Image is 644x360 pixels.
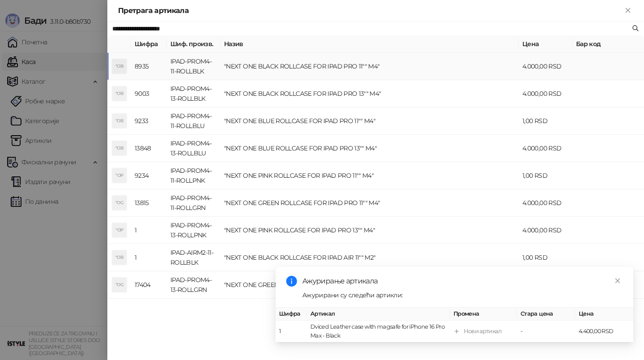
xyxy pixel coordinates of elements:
td: 1 [275,321,307,343]
div: "OB [112,59,127,73]
td: "NEXT ONE BLACK ROLLCASE FOR IPAD PRO 11"" M4" [220,53,519,80]
td: "NEXT ONE PINK ROLLCASE FOR IPAD PRO 11"" M4" [220,162,519,189]
td: IPAD-PROM4-11-ROLLBLU [167,107,220,135]
td: 13815 [131,189,167,217]
th: Шифра [275,308,307,321]
td: "NEXT ONE BLUE ROLLCASE FOR IPAD PRO 11"" M4" [220,107,519,135]
th: Промена [450,308,517,321]
td: 1,00 RSD [519,107,572,135]
div: "OB [112,141,127,155]
div: "OG [112,196,127,210]
td: IPAD-PROM4-13-ROLLGRN [167,271,220,299]
td: 13848 [131,135,167,162]
td: 17404 [131,271,167,299]
td: 1,00 RSD [519,162,572,189]
a: Close [613,276,623,286]
td: 1 [131,217,167,244]
td: IPAD-PROM4-11-ROLLPNK [167,162,220,189]
td: 9233 [131,107,167,135]
td: 4.000,00 RSD [519,53,572,80]
td: "NEXT ONE BLACK ROLLCASE FOR IPAD AIR 11"" M2" [220,244,519,271]
td: "NEXT ONE BLACK ROLLCASE FOR IPAD PRO 13"" M4" [220,80,519,107]
span: info-circle [286,276,297,287]
div: "OB [112,114,127,128]
div: "OG [112,278,127,292]
td: "NEXT ONE GREEN ROLLCASE FOR IPAD PRO 11"" M4" [220,189,519,217]
td: IPAD-PROM4-13-ROLLPNK [167,217,220,244]
td: 4.000,00 RSD [519,135,572,162]
td: 4.400,00 RSD [575,321,633,343]
div: "OP [112,223,127,237]
th: Шиф. произв. [167,35,220,53]
td: 4.000,00 RSD [519,189,572,217]
td: IPAD-PROM4-11-ROLLGRN [167,189,220,217]
td: Dviced Leather case with magsafe for iPhone 16 Pro Max - Black [307,321,450,343]
td: 9234 [131,162,167,189]
td: 4.000,00 RSD [519,80,572,107]
div: "OP [112,168,127,183]
span: close [614,278,621,284]
td: "NEXT ONE PINK ROLLCASE FOR IPAD PRO 13"" M4" [220,217,519,244]
div: Претрага артикала [118,5,623,16]
td: 8935 [131,53,167,80]
td: IPAD-AIRM2-11-ROLLBLK [167,244,220,271]
td: "NEXT ONE GREEN ROLLCASE FOR IPAD PRO 13"" M4" [220,271,519,299]
td: IPAD-PROM4-13-ROLLBLU [167,135,220,162]
th: Стара цена [517,308,575,321]
td: IPAD-PROM4-13-ROLLBLK [167,80,220,107]
td: 1 [131,244,167,271]
th: Шифра [131,35,167,53]
th: Цена [575,308,633,321]
td: 4.000,00 RSD [519,217,572,244]
th: Цена [519,35,572,53]
th: Назив [220,35,519,53]
div: "OB [112,250,127,265]
th: Бар код [572,35,644,53]
div: Ажурирање артикала [302,276,623,287]
th: Артикал [307,308,450,321]
div: Нови артикал [464,327,501,336]
div: Ажурирани су следећи артикли: [302,290,623,300]
td: IPAD-PROM4-11-ROLLBLK [167,53,220,80]
td: 9003 [131,80,167,107]
td: - [517,321,575,343]
div: "OB [112,86,127,101]
button: Close [623,5,633,16]
td: 1,00 RSD [519,244,572,271]
td: "NEXT ONE BLUE ROLLCASE FOR IPAD PRO 13"" M4" [220,135,519,162]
